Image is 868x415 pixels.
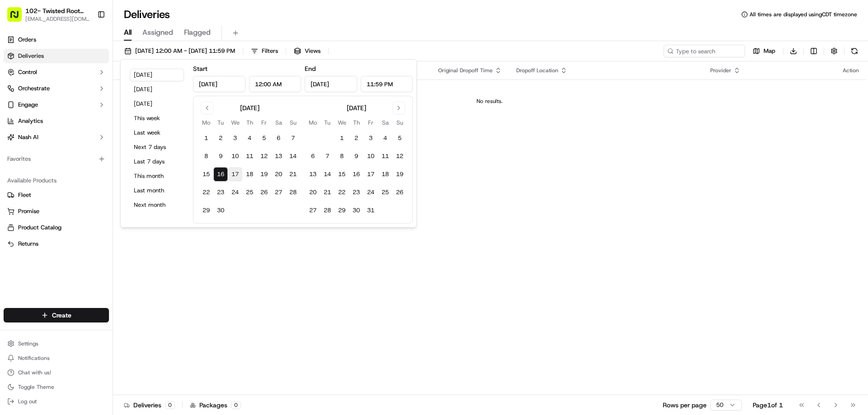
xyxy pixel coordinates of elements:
[361,76,413,92] input: Time
[392,149,407,163] button: 12
[271,118,286,127] th: Saturday
[516,67,558,74] span: Dropoff Location
[257,118,271,127] th: Friday
[392,185,407,200] button: 26
[4,381,109,393] button: Toggle Theme
[4,130,109,145] button: Nash AI
[193,65,208,73] label: Start
[335,203,349,218] button: 29
[76,132,84,139] div: 💻
[363,185,378,200] button: 24
[271,131,286,145] button: 6
[18,240,38,248] span: Returns
[4,98,109,112] button: Engage
[378,118,392,127] th: Saturday
[213,185,228,200] button: 23
[199,118,213,127] th: Monday
[290,45,325,57] button: Views
[18,101,38,109] span: Engage
[363,203,378,218] button: 31
[52,311,71,320] span: Create
[231,401,241,409] div: 0
[242,118,257,127] th: Thursday
[753,401,783,410] div: Page 1 of 1
[213,149,228,163] button: 9
[249,76,302,92] input: Time
[190,401,241,410] div: Packages
[335,167,349,182] button: 15
[848,45,861,57] button: Refresh
[4,188,109,202] button: Fleet
[25,6,90,15] button: 102- Twisted Root Burger - Deep Ellum
[4,352,109,364] button: Notifications
[18,191,31,199] span: Fleet
[305,65,316,73] label: End
[5,127,73,144] a: 📗Knowledge Base
[306,185,320,200] button: 20
[349,131,363,145] button: 2
[154,89,165,100] button: Start new chat
[24,58,163,68] input: Got a question? Start typing here...
[262,47,278,55] span: Filters
[349,118,363,127] th: Thursday
[213,118,228,127] th: Tuesday
[18,354,50,362] span: Notifications
[257,167,271,182] button: 19
[130,112,184,125] button: This week
[130,170,184,182] button: This month
[320,149,335,163] button: 7
[18,84,50,93] span: Orchestrate
[271,185,286,200] button: 27
[25,15,90,23] button: [EMAIL_ADDRESS][DOMAIN_NAME]
[286,185,300,200] button: 28
[120,45,239,57] button: [DATE] 12:00 AM - [DATE] 11:59 PM
[257,185,271,200] button: 26
[305,47,321,55] span: Views
[4,237,109,251] button: Returns
[135,47,235,55] span: [DATE] 12:00 AM - [DATE] 11:59 PM
[392,118,407,127] th: Sunday
[710,67,731,74] span: Provider
[142,27,173,38] span: Assigned
[9,36,165,51] p: Welcome 👋
[64,153,109,160] a: Powered byPylon
[90,153,109,160] span: Pylon
[392,102,405,114] button: Go to next month
[242,185,257,200] button: 25
[7,207,105,215] a: Promise
[124,27,132,38] span: All
[165,401,175,409] div: 0
[199,185,213,200] button: 22
[257,149,271,163] button: 12
[124,401,175,410] div: Deliveries
[73,127,149,144] a: 💻API Documentation
[31,86,148,95] div: Start new chat
[130,155,184,168] button: Last 7 days
[363,118,378,127] th: Friday
[31,95,114,103] div: We're available if you need us!
[7,191,105,199] a: Fleet
[843,67,859,74] div: Action
[320,118,335,127] th: Tuesday
[18,383,54,391] span: Toggle Theme
[18,117,43,125] span: Analytics
[213,203,228,218] button: 30
[124,7,170,22] h1: Deliveries
[130,199,184,211] button: Next month
[130,83,184,96] button: [DATE]
[335,118,349,127] th: Wednesday
[349,203,363,218] button: 30
[4,337,109,350] button: Settings
[4,308,109,322] button: Create
[392,167,407,182] button: 19
[363,149,378,163] button: 10
[18,52,44,60] span: Deliveries
[199,167,213,182] button: 15
[438,67,493,74] span: Original Dropoff Time
[378,131,392,145] button: 4
[9,86,25,103] img: 1736555255976-a54dd68f-1ca7-489b-9aae-adbdc363a1c4
[85,131,145,140] span: API Documentation
[286,167,300,182] button: 21
[18,224,61,232] span: Product Catalog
